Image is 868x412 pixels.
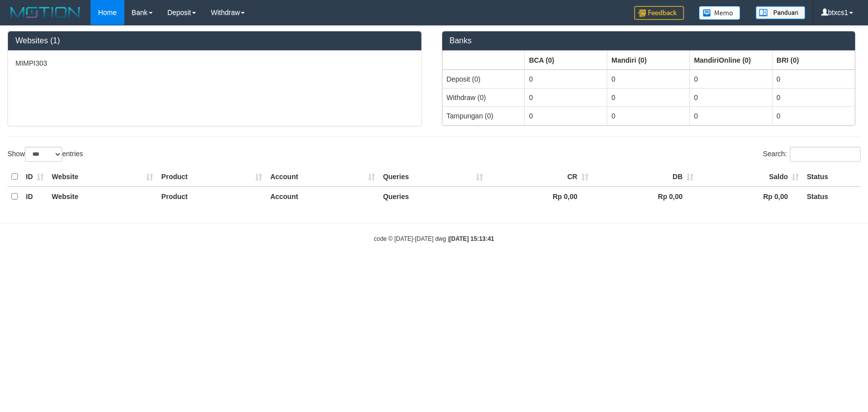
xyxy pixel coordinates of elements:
[697,167,803,187] th: Saldo
[772,51,855,70] th: Group: activate to sort column ascending
[266,167,379,187] th: Account
[772,70,855,89] td: 0
[442,88,525,106] td: Withdraw (0)
[525,70,607,89] td: 0
[48,187,157,206] th: Website
[442,106,525,125] td: Tampungan (0)
[772,88,855,106] td: 0
[22,167,48,187] th: ID
[487,187,592,206] th: Rp 0,00
[607,106,690,125] td: 0
[487,167,592,187] th: CR
[690,51,772,70] th: Group: activate to sort column ascending
[607,88,690,106] td: 0
[763,147,861,162] label: Search:
[525,88,607,106] td: 0
[379,167,487,187] th: Queries
[266,187,379,206] th: Account
[607,51,690,70] th: Group: activate to sort column ascending
[15,58,414,68] p: MIMPI303
[525,106,607,125] td: 0
[803,167,861,187] th: Status
[699,6,741,20] img: Button%20Memo.svg
[157,187,266,206] th: Product
[442,70,525,89] td: Deposit (0)
[592,167,698,187] th: DB
[7,5,83,20] img: MOTION_logo.png
[756,6,805,19] img: panduan.png
[25,147,62,162] select: Showentries
[697,187,803,206] th: Rp 0,00
[22,187,48,206] th: ID
[790,147,861,162] input: Search:
[442,51,525,70] th: Group: activate to sort column ascending
[803,187,861,206] th: Status
[7,147,83,162] label: Show entries
[592,187,698,206] th: Rp 0,00
[48,167,157,187] th: Website
[690,70,772,89] td: 0
[374,235,494,242] small: code © [DATE]-[DATE] dwg |
[450,36,848,45] h3: Banks
[15,36,414,45] h3: Websites (1)
[449,235,494,242] strong: [DATE] 15:13:41
[157,167,266,187] th: Product
[772,106,855,125] td: 0
[634,6,684,20] img: Feedback.jpg
[690,88,772,106] td: 0
[379,187,487,206] th: Queries
[525,51,607,70] th: Group: activate to sort column ascending
[607,70,690,89] td: 0
[690,106,772,125] td: 0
